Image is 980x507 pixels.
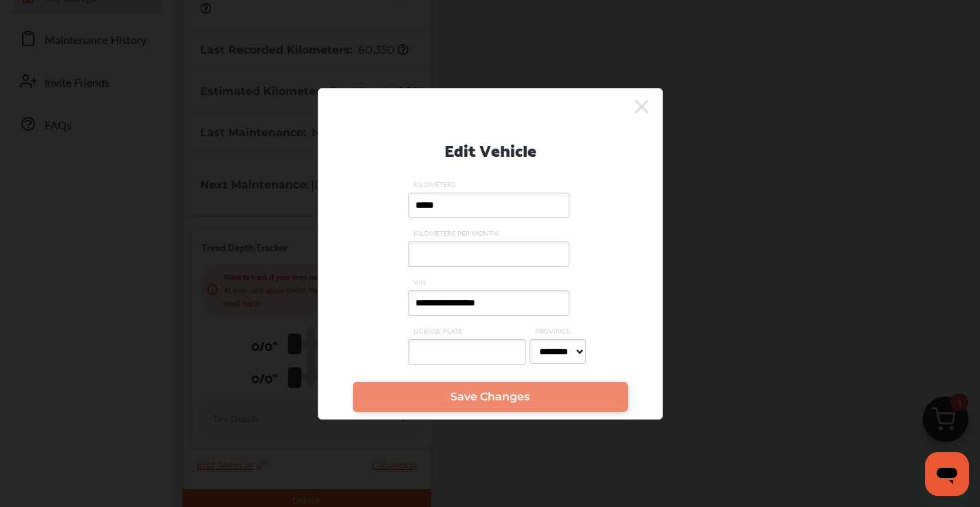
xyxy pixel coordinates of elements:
[408,241,569,267] input: KILOMETERS PER MONTH
[353,382,628,412] a: Save Changes
[408,277,573,287] span: VIN
[450,390,530,403] span: Save Changes
[408,290,569,316] input: VIN
[408,193,569,218] input: KILOMETERS
[408,180,573,189] span: KILOMETERS
[408,326,530,336] span: LICENSE PLATE
[408,339,526,365] input: LICENSE PLATE
[408,228,573,238] span: KILOMETERS PER MONTH
[925,452,969,496] iframe: Button to launch messaging window
[444,135,536,163] p: Edit Vehicle
[530,339,586,364] select: PROVINCE
[530,326,589,336] span: PROVINCE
